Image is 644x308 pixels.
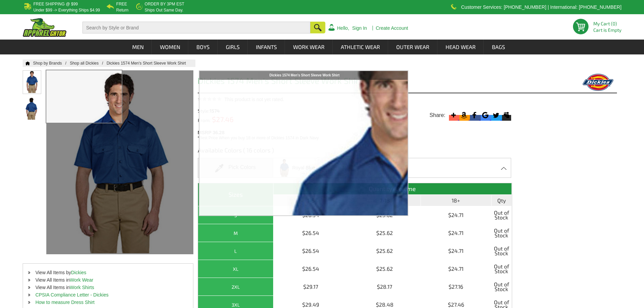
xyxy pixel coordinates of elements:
[70,61,106,66] a: Shop all Dickies
[461,5,621,9] p: Customer Services: [PHONE_NUMBER] | International: [PHONE_NUMBER]
[593,21,619,26] li: My Cart (0)
[429,112,445,119] span: Share:
[493,244,510,258] span: Out of Stock
[198,278,273,296] th: 2XL
[337,26,349,30] a: Hello,
[388,40,437,54] a: Outer Wear
[492,195,512,206] th: Qty
[481,111,490,120] svg: Google Bookmark
[273,278,349,296] td: $29.17
[352,26,367,30] a: Sign In
[198,76,512,87] h1: Dickies 1574 Men's Short Sleeve Work Shirt
[218,40,247,54] a: Girls
[421,195,492,206] th: 18+
[152,40,188,54] a: Women
[579,74,617,91] img: Dickies
[70,285,94,290] a: Work Shirts
[349,242,421,260] td: $25.62
[23,18,67,37] img: ApparelGator
[23,269,193,276] li: View All Items by
[248,40,285,54] a: Infants
[23,97,41,120] img: Dickies 1574 Men's Short Sleeve Work Shirt
[484,40,513,54] a: Bags
[198,158,273,178] div: Pick Colors
[421,206,492,224] td: $24.71
[23,284,193,291] li: View All Items in
[23,71,41,93] img: Dickies 1574 Men's Short Sleeve Work Shirt
[198,146,512,158] h3: Available Colors ( 16 colors )
[376,26,408,30] a: Create Account
[23,61,30,65] a: Home
[35,292,109,298] a: CPSIA Compliance Letter - Dickies
[116,2,127,6] b: Free
[493,226,510,240] span: Out of Stock
[35,300,95,305] a: How to measure Dress Shirt
[70,277,93,283] a: Work Wear
[198,109,277,113] div: Style:
[333,40,388,54] a: Athletic Wear
[449,111,458,120] svg: More
[189,40,217,54] a: Boys
[145,8,184,12] p: ships out same day.
[198,206,273,224] th: S
[71,270,86,275] a: Dickies
[421,242,492,260] td: $24.71
[124,40,151,54] a: Men
[198,128,515,141] div: MSRP 36.28
[438,40,483,54] a: Head Wear
[198,224,273,242] th: M
[33,2,78,6] b: Free Shipping @ $99
[33,8,100,12] p: under $99 -> everything ships $4.99
[349,224,421,242] td: $25.62
[273,260,349,278] td: $26.54
[593,28,621,32] span: Cart is Empty
[82,22,310,33] input: Search by Style or Brand
[421,260,492,278] td: $24.71
[145,2,184,6] b: Order by 3PM EST
[198,117,277,123] div: From:
[493,262,510,276] span: Out of Stock
[502,111,511,120] svg: Myspace
[198,260,273,278] th: XL
[199,71,410,80] div: Dickies 1574 Men's Short Sleeve Work Shirt
[116,8,128,12] p: Return
[33,61,70,66] a: Shop by Brands
[23,276,193,284] li: View All Items in
[491,111,500,120] svg: Twitter
[273,224,349,242] td: $26.54
[273,242,349,260] td: $26.54
[470,111,479,120] svg: Facebook
[198,136,319,140] span: *Best Price When you buy 18 or more of Dickies 1574 in Dark Navy
[493,280,510,294] span: Out of Stock
[198,242,273,260] th: L
[285,40,332,54] a: Work Wear
[106,61,193,66] a: Dickies 1574 Men's Short Sleeve Work Shirt
[459,111,469,120] svg: Amazon
[198,97,221,101] img: This product is not yet rated.
[421,278,492,296] td: $27.16
[198,183,273,206] th: Sizes
[349,278,421,296] td: $28.17
[493,208,510,222] span: Out of Stock
[349,260,421,278] td: $25.62
[421,224,492,242] td: $24.71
